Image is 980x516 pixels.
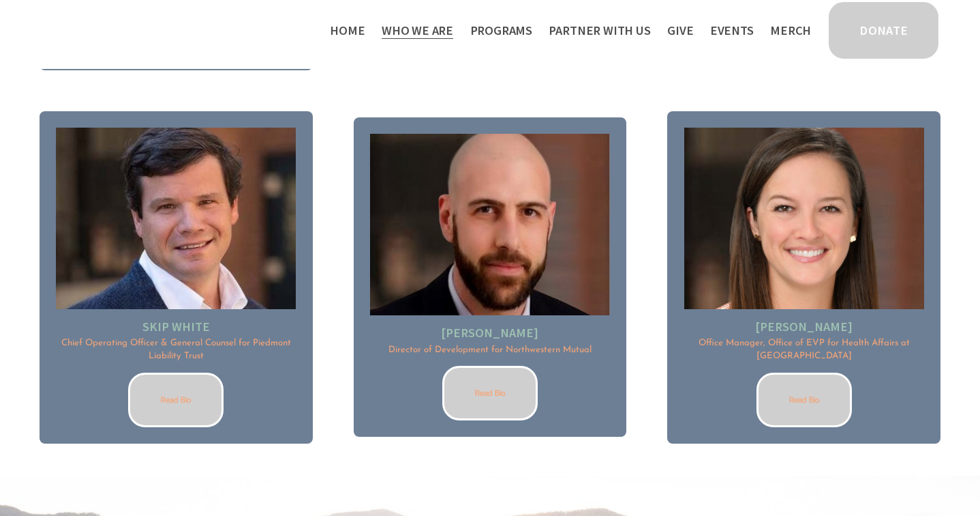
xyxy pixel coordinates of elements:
a: Read Bio [442,366,538,420]
a: Read Bio [128,373,224,427]
a: folder dropdown [549,19,650,42]
a: folder dropdown [382,19,453,42]
a: Home [330,19,365,42]
p: Chief Operating Officer & General Counsel for Piedmont Liability Trust [56,337,296,362]
a: Give [667,19,693,42]
h2: Skip white [56,319,296,335]
h2: [PERSON_NAME] [684,319,925,335]
p: Director of Development for Northwestern Mutual [370,344,611,357]
span: Programs [470,20,533,41]
a: folder dropdown [470,19,533,42]
h2: [PERSON_NAME] [370,325,611,341]
span: Who We Are [382,20,453,41]
a: Merch [770,19,811,42]
span: Partner With Us [549,20,650,41]
a: Read Bio [756,373,852,427]
p: Office Manager, Office of EVP for Health Affairs at [GEOGRAPHIC_DATA] [684,337,925,362]
a: Events [710,19,754,42]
